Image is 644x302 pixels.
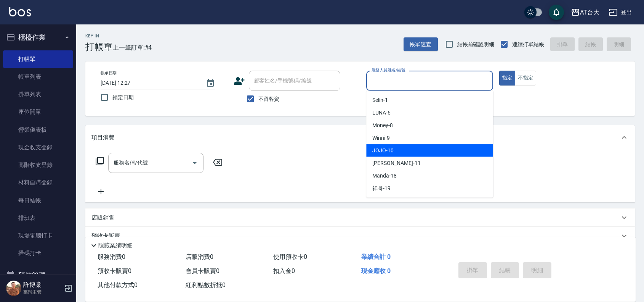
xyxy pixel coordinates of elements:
h5: 許博棠 [23,281,62,289]
a: 營業儀表板 [3,121,73,139]
button: Open [189,157,201,169]
span: 鎖定日期 [112,94,134,102]
a: 每日結帳 [3,192,73,209]
p: 項目消費 [91,134,114,142]
div: 項目消費 [85,125,635,150]
span: 結帳前確認明細 [457,40,495,48]
p: 隱藏業績明細 [98,242,133,250]
span: LUNA -6 [372,109,391,117]
h2: Key In [85,34,113,39]
a: 帳單列表 [3,68,73,86]
button: 不指定 [515,71,536,86]
a: 打帳單 [3,50,73,68]
span: 使用預收卡 0 [273,253,307,260]
button: 櫃檯作業 [3,27,73,47]
img: Person [6,281,21,296]
span: 不留客資 [258,95,280,103]
button: Choose date, selected date is 2025-09-09 [201,74,219,92]
span: Selin -1 [372,96,388,104]
button: 預約管理 [3,265,73,285]
a: 高階收支登錄 [3,156,73,174]
span: Manda -18 [372,172,397,180]
span: 紅利點數折抵 0 [186,281,226,289]
span: 預收卡販賣 0 [98,267,131,275]
p: 預收卡販賣 [91,232,120,240]
p: 高階主管 [23,289,62,296]
button: 登出 [606,5,635,19]
button: 指定 [499,71,516,86]
button: save [549,5,564,20]
h3: 打帳單 [85,42,113,52]
label: 帳單日期 [101,70,117,76]
input: YYYY/MM/DD hh:mm [101,77,198,89]
span: 祥哥 -19 [372,184,391,192]
span: Money -8 [372,121,393,129]
span: 扣入金 0 [273,267,295,275]
span: 連續打單結帳 [512,40,544,48]
div: 店販銷售 [85,208,635,227]
button: 帳單速查 [404,37,438,52]
span: 其他付款方式 0 [98,281,138,289]
span: 服務消費 0 [98,253,125,260]
span: 業績合計 0 [361,253,391,260]
span: [PERSON_NAME] -11 [372,159,420,167]
button: AT台大 [568,5,602,20]
a: 材料自購登錄 [3,174,73,191]
img: Logo [9,7,31,16]
a: 掛單列表 [3,86,73,103]
a: 掃碼打卡 [3,244,73,262]
div: AT台大 [580,8,599,17]
a: 座位開單 [3,103,73,121]
a: 現場電腦打卡 [3,227,73,244]
div: 預收卡販賣 [85,227,635,245]
span: 會員卡販賣 0 [186,267,219,275]
p: 店販銷售 [91,214,114,222]
span: 現金應收 0 [361,267,391,275]
span: Winni -9 [372,134,390,142]
a: 現金收支登錄 [3,139,73,156]
span: 上一筆訂單:#4 [113,43,152,52]
span: 店販消費 0 [186,253,213,260]
label: 服務人員姓名/編號 [372,67,405,73]
span: JOJO -10 [372,147,394,155]
a: 排班表 [3,209,73,227]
